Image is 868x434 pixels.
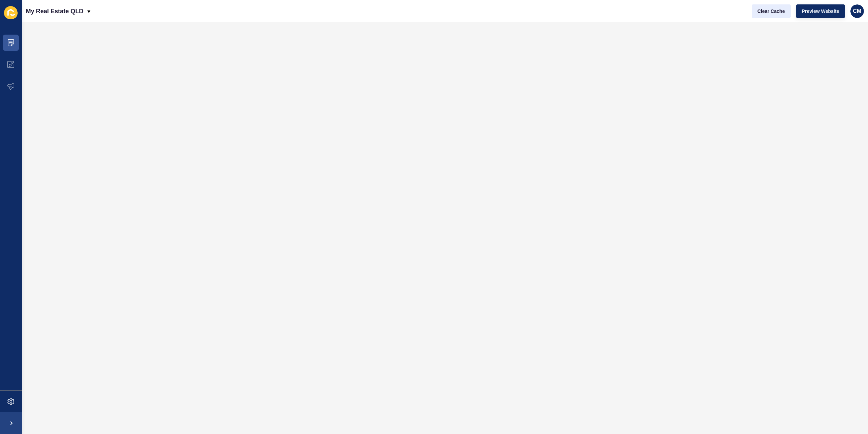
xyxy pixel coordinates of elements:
[796,4,845,18] button: Preview Website
[853,8,862,15] span: CM
[802,8,839,15] span: Preview Website
[752,4,791,18] button: Clear Cache
[26,3,83,20] p: My Real Estate QLD
[757,8,785,15] span: Clear Cache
